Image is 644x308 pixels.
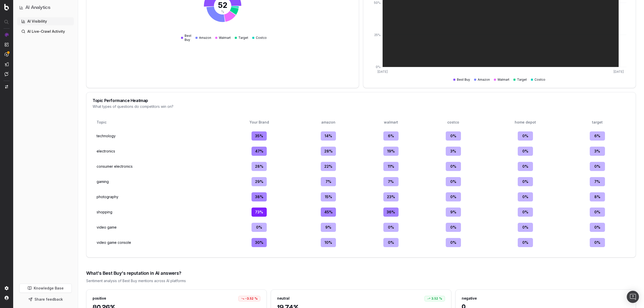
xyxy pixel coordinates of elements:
[376,65,381,69] tspan: 0%
[252,238,267,247] div: 30 %
[5,286,9,290] img: Setting
[19,284,72,293] a: Knowledge Base
[4,4,9,10] img: Botify logo
[221,10,224,14] tspan: %
[95,221,220,234] td: video game
[277,296,290,301] div: neutral
[363,120,419,125] div: walmart
[86,270,636,277] div: What's Best Buy's reputation in AI answers?
[5,72,9,76] img: Assist
[590,177,605,186] div: 7 %
[378,70,388,73] tspan: [DATE]
[383,177,399,186] div: 7 %
[195,36,211,40] div: Amazon
[252,131,267,141] div: 35 %
[5,33,9,37] img: Analytics
[215,36,231,40] div: Walmart
[238,296,260,301] div: -3.52
[95,236,220,249] td: video game console
[181,34,191,42] div: Best Buy
[95,175,220,188] td: gaming
[513,78,527,82] div: Target
[93,98,630,102] div: Topic Performance Heatmap
[218,1,227,10] tspan: 52
[424,296,445,301] div: 3.52
[5,85,8,89] img: Switch project
[474,78,490,82] div: Amazon
[446,208,461,217] div: 9 %
[518,177,533,186] div: 0 %
[5,52,9,57] img: Activation
[383,192,399,201] div: 23 %
[252,192,267,201] div: 38 %
[5,42,9,47] img: Intelligence
[446,192,461,201] div: 0 %
[19,4,72,11] button: AI Analytics
[255,297,258,301] span: %
[627,291,639,303] div: Open Intercom Messenger
[95,160,220,173] td: consumer electronics
[321,177,336,186] div: 7 %
[95,206,220,219] td: shopping
[300,120,356,125] div: amazon
[86,278,636,283] div: Sentiment analysis of Best Buy mentions across AI platforms
[321,238,336,247] div: 10 %
[446,238,461,247] div: 0 %
[569,120,625,125] div: target
[383,131,399,141] div: 6 %
[488,120,563,125] div: home depot
[425,120,481,125] div: costco
[518,208,533,217] div: 0 %
[446,162,461,171] div: 0 %
[590,131,605,141] div: 6 %
[17,17,74,25] a: AI Visibility
[17,27,74,36] a: AI Live-Crawl Activity
[383,223,399,232] div: 0 %
[252,162,267,171] div: 28 %
[321,208,336,217] div: 45 %
[446,131,461,141] div: 0 %
[95,190,220,203] td: photography
[446,223,461,232] div: 0 %
[590,192,605,201] div: 8 %
[518,131,533,141] div: 0 %
[374,1,381,5] tspan: 50%
[252,36,267,40] div: Costco
[614,70,624,73] tspan: [DATE]
[383,147,399,156] div: 19 %
[97,120,113,125] div: Topic
[518,147,533,156] div: 0 %
[383,162,399,171] div: 11 %
[321,131,336,141] div: 14 %
[224,120,294,125] div: Your Brand
[518,238,533,247] div: 0 %
[321,223,336,232] div: 9 %
[252,223,267,232] div: 0 %
[374,33,381,37] tspan: 25%
[518,223,533,232] div: 0 %
[5,62,9,66] img: Studio
[93,104,630,109] div: What types of questions do competitors win on?
[95,145,220,158] td: electronics
[252,177,267,186] div: 29 %
[590,238,605,247] div: 0 %
[321,162,336,171] div: 22 %
[446,177,461,186] div: 0 %
[321,147,336,156] div: 28 %
[93,296,106,301] div: positive
[446,147,461,156] div: 3 %
[518,192,533,201] div: 0 %
[383,208,399,217] div: 36 %
[252,147,267,156] div: 47 %
[383,238,399,247] div: 0 %
[439,297,442,301] span: %
[25,4,50,11] h1: AI Analytics
[494,78,509,82] div: Walmart
[462,296,477,301] div: negative
[321,192,336,201] div: 15 %
[19,295,72,304] button: Share feedback
[518,162,533,171] div: 0 %
[5,296,9,300] img: My account
[235,36,248,40] div: Target
[531,78,545,82] div: Costco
